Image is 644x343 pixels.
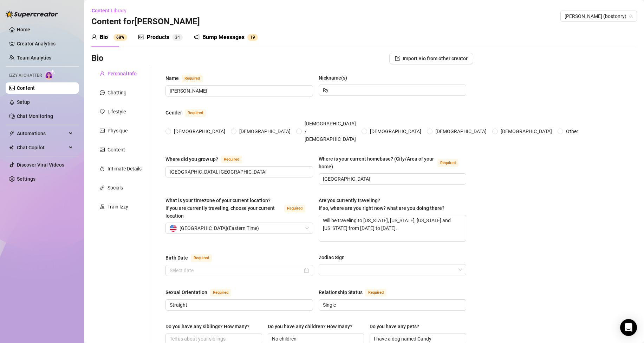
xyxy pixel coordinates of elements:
button: Content Library [91,5,132,16]
label: Do you have any pets? [370,323,424,330]
span: [DEMOGRAPHIC_DATA] [498,127,555,135]
sup: 68% [113,34,127,41]
span: Import Bio from other creator [403,56,468,61]
a: Home [17,27,30,32]
span: Required [284,205,305,212]
sup: 19 [247,34,258,41]
span: Content Library [92,8,126,13]
span: Required [191,254,212,262]
div: Do you have any children? How many? [268,323,352,330]
div: Bump Messages [202,33,245,42]
span: Required [365,289,386,297]
span: idcard [100,128,105,133]
input: Where is your current homebase? (City/Area of your home) [323,175,461,183]
div: Where is your current homebase? (City/Area of your home) [319,155,435,170]
span: Automations [17,128,67,139]
label: Nickname(s) [319,74,352,82]
label: Sexual Orientation [165,288,239,297]
div: Intimate Details [108,165,142,173]
label: Name [165,74,210,82]
span: Other [563,127,581,135]
span: [DEMOGRAPHIC_DATA] [236,127,293,135]
textarea: Will be traveling to [US_STATE], [US_STATE], [US_STATE] and [US_STATE] from [DATE] to [DATE]. [319,215,466,241]
span: [GEOGRAPHIC_DATA] ( Eastern Time ) [180,223,259,233]
span: experiment [100,204,105,209]
h3: Bio [91,53,104,64]
span: picture [138,34,144,40]
div: Do you have any siblings? How many? [165,323,249,330]
span: import [395,56,400,61]
h3: Content for [PERSON_NAME] [91,16,200,27]
span: Required [437,159,458,167]
span: team [629,14,633,18]
span: fire [100,166,105,171]
a: Content [17,85,35,91]
span: [DEMOGRAPHIC_DATA] [432,127,489,135]
input: Sexual Orientation [170,301,307,309]
span: 1 [250,35,253,40]
a: Settings [17,176,35,182]
input: Relationship Status [323,301,461,309]
span: Izzy AI Chatter [9,72,42,79]
span: [DEMOGRAPHIC_DATA] [171,127,228,135]
span: picture [100,147,105,152]
div: Nickname(s) [319,74,347,82]
a: Setup [17,99,30,105]
label: Relationship Status [319,288,394,297]
span: Chat Copilot [17,142,67,153]
input: Do you have any children? How many? [272,335,359,343]
span: user [100,71,105,76]
img: us [170,225,177,232]
div: Do you have any pets? [370,323,419,330]
input: Where did you grow up? [170,168,307,176]
div: Train Izzy [108,203,128,211]
label: Where did you grow up? [165,155,250,163]
span: thunderbolt [9,131,15,136]
span: Required [185,109,206,117]
span: Are you currently traveling? If so, where are you right now? what are you doing there? [319,198,444,211]
label: Birth Date [165,254,220,262]
a: Discover Viral Videos [17,162,64,168]
input: Nickname(s) [323,86,461,94]
input: Do you have any pets? [374,335,461,343]
span: Ryan (bostonry) [565,11,633,21]
div: Name [165,74,179,82]
span: [DEMOGRAPHIC_DATA] / [DEMOGRAPHIC_DATA] [302,120,359,143]
label: Do you have any children? How many? [268,323,357,330]
label: Where is your current homebase? (City/Area of your home) [319,155,466,170]
a: Team Analytics [17,55,51,61]
span: link [100,185,105,190]
span: heart [100,109,105,114]
span: Required [182,75,203,82]
div: Relationship Status [319,288,363,296]
input: Name [170,87,307,95]
span: 9 [253,35,255,40]
div: Gender [165,109,182,117]
div: Zodiac Sign [319,254,345,261]
div: Open Intercom Messenger [620,319,637,336]
sup: 34 [172,34,183,41]
span: user [91,34,97,40]
button: Import Bio from other creator [389,53,473,64]
a: Creator Analytics [17,38,73,49]
div: Socials [108,184,123,192]
input: Do you have any siblings? How many? [170,335,256,343]
div: Birth Date [165,254,188,262]
img: AI Chatter [45,69,56,80]
span: Required [210,289,231,297]
div: Content [108,146,125,154]
span: What is your timezone of your current location? If you are currently traveling, choose your curre... [165,198,275,219]
div: Chatting [108,89,126,96]
div: Where did you grow up? [165,155,218,163]
span: message [100,90,105,95]
div: Products [147,33,169,42]
span: 3 [175,35,177,40]
div: Physique [108,127,128,135]
input: Birth Date [170,267,303,274]
span: [DEMOGRAPHIC_DATA] [367,127,424,135]
img: Chat Copilot [9,145,14,150]
label: Do you have any siblings? How many? [165,323,254,330]
span: notification [194,34,200,40]
div: Sexual Orientation [165,288,207,296]
a: Chat Monitoring [17,113,53,119]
